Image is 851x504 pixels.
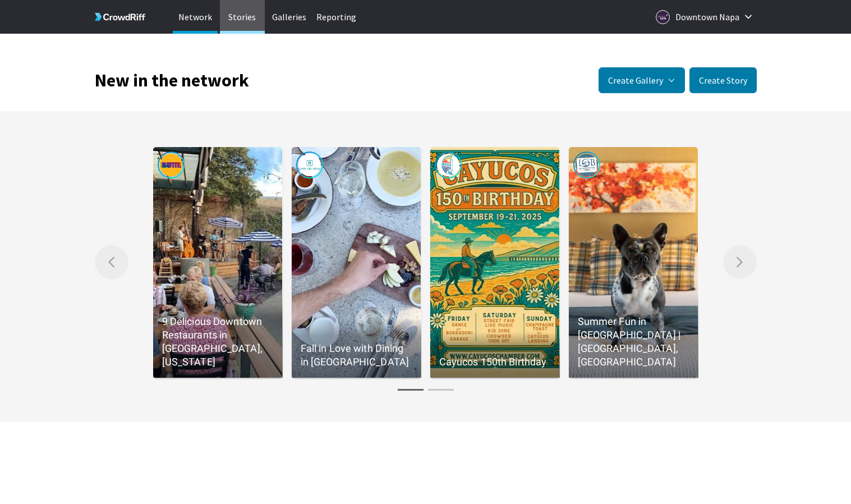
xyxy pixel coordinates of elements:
a: Published by ExploreButteCountyCA9 Delicious Downtown Restaurants in [GEOGRAPHIC_DATA], [US_STATE] [153,147,283,378]
button: Gallery page 1 [395,384,426,395]
a: Published by cayucoscaCayucos 150th Birthday [430,147,560,378]
button: Gallery page 2 [426,384,456,395]
button: Create Story [689,67,757,93]
p: Downtown Napa [675,8,739,26]
h1: New in the network [95,72,249,88]
img: Logo for Downtown Napa [656,10,670,24]
p: Fall in Love with Dining in [GEOGRAPHIC_DATA] [301,342,412,369]
button: Create Gallery [599,67,685,93]
a: Published by tahoenorthFall in Love with Dining in [GEOGRAPHIC_DATA] [292,147,421,378]
p: 9 Delicious Downtown Restaurants in [GEOGRAPHIC_DATA], [US_STATE] [162,315,274,369]
a: Published by visitlosososbaywoodSummer Fun in [GEOGRAPHIC_DATA] | [GEOGRAPHIC_DATA], [GEOGRAPHIC_... [569,147,698,378]
p: Cayucos 150th Birthday [439,355,551,369]
p: Summer Fun in [GEOGRAPHIC_DATA] | [GEOGRAPHIC_DATA], [GEOGRAPHIC_DATA] [578,315,689,369]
